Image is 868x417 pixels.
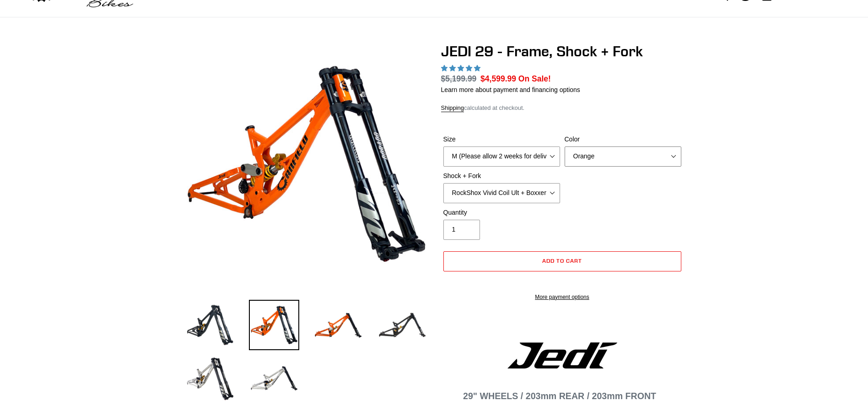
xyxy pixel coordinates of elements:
img: Load image into Gallery viewer, JEDI 29 - Frame, Shock + Fork [377,300,427,350]
img: Load image into Gallery viewer, JEDI 29 - Frame, Shock + Fork [185,353,235,403]
label: Quantity [443,208,560,217]
span: 5.00 stars [441,65,482,72]
img: Load image into Gallery viewer, JEDI 29 - Frame, Shock + Fork [313,300,363,350]
img: Load image into Gallery viewer, JEDI 29 - Frame, Shock + Fork [185,300,235,350]
span: 29" WHEELS / 203mm REAR / 203mm FRONT [463,391,656,401]
label: Size [443,135,560,144]
label: Shock + Fork [443,171,560,181]
button: Add to cart [443,251,681,271]
span: $4,599.99 [480,74,516,83]
img: Load image into Gallery viewer, JEDI 29 - Frame, Shock + Fork [249,300,299,350]
div: calculated at checkout. [441,103,684,113]
a: Shipping [441,104,464,112]
img: Load image into Gallery viewer, JEDI 29 - Frame, Shock + Fork [249,353,299,403]
label: Color [565,135,681,144]
a: More payment options [443,293,681,301]
span: On Sale! [518,73,551,85]
s: $5,199.99 [441,74,477,83]
span: Add to cart [542,257,582,264]
a: Learn more about payment and financing options [441,86,580,93]
h1: JEDI 29 - Frame, Shock + Fork [441,43,684,60]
